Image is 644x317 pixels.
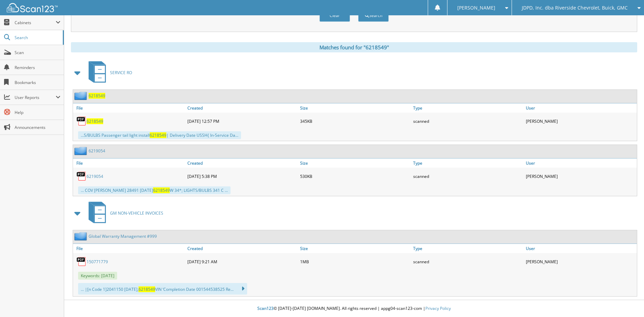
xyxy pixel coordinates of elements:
[319,9,350,22] button: Clear
[110,210,163,216] span: GM NON-VEHICLE INVOICES
[257,305,274,311] span: Scan123
[411,158,524,168] a: Type
[524,114,637,128] div: [PERSON_NAME]
[411,244,524,253] a: Type
[411,169,524,183] div: scanned
[74,147,89,155] img: folder2.png
[87,173,103,179] a: 6219054
[73,244,186,253] a: File
[186,244,298,253] a: Created
[74,91,89,100] img: folder2.png
[425,305,451,311] a: Privacy Policy
[74,232,89,240] img: folder2.png
[15,110,60,115] span: Help
[73,103,186,113] a: File
[524,158,637,168] a: User
[15,80,60,85] span: Bookmarks
[15,65,60,70] span: Reminders
[298,169,411,183] div: 530KB
[15,35,59,40] span: Search
[76,171,87,181] img: PDF.png
[186,114,298,128] div: [DATE] 12:57 PM
[73,158,186,168] a: File
[150,132,166,138] span: 6218549
[186,255,298,268] div: [DATE] 9:21 AM
[186,158,298,168] a: Created
[64,300,644,317] div: © [DATE]-[DATE] [DOMAIN_NAME]. All rights reserved | appg04-scan123-com |
[411,255,524,268] div: scanned
[15,20,56,26] span: Cabinets
[15,95,56,100] span: User Reports
[153,187,170,193] span: 6218549
[298,244,411,253] a: Size
[186,103,298,113] a: Created
[522,6,628,10] span: JDPD, Inc. dba Riverside Chevrolet, Buick, GMC
[139,286,155,292] span: 6218549
[78,272,117,280] span: Keywords: [DATE]
[78,283,247,295] div: ... |[n Code 1]2041150 [DATE], VIN ‘Completion Date 001544538525 Re...
[87,259,108,265] a: 150771779
[298,103,411,113] a: Size
[610,284,644,317] iframe: Chat Widget
[186,169,298,183] div: [DATE] 5:38 PM
[76,116,87,126] img: PDF.png
[89,93,105,99] a: 6218549
[298,255,411,268] div: 1MB
[524,255,637,268] div: [PERSON_NAME]
[524,103,637,113] a: User
[71,42,637,52] div: Matches found for "6218549"
[89,233,157,239] a: Global Warranty Management #999
[78,186,231,194] div: ... COV [PERSON_NAME] 28491 [DATE] W 34*; LIGHTS/BULBS 341 C ...
[358,9,389,22] button: Search
[457,6,495,10] span: [PERSON_NAME]
[78,131,241,139] div: ...S/BULBS Passenger tail light install | Delivery Date USSH{ In-Service Da...
[298,114,411,128] div: 345KB
[87,118,103,124] a: 6218549
[7,3,58,12] img: scan123-logo-white.svg
[411,114,524,128] div: scanned
[85,59,132,86] a: SERVICE RO
[110,70,132,76] span: SERVICE RO
[298,158,411,168] a: Size
[524,169,637,183] div: [PERSON_NAME]
[89,148,105,154] a: 6219054
[524,244,637,253] a: User
[15,50,60,55] span: Scan
[76,256,87,267] img: PDF.png
[85,200,163,227] a: GM NON-VEHICLE INVOICES
[15,124,60,130] span: Announcements
[411,103,524,113] a: Type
